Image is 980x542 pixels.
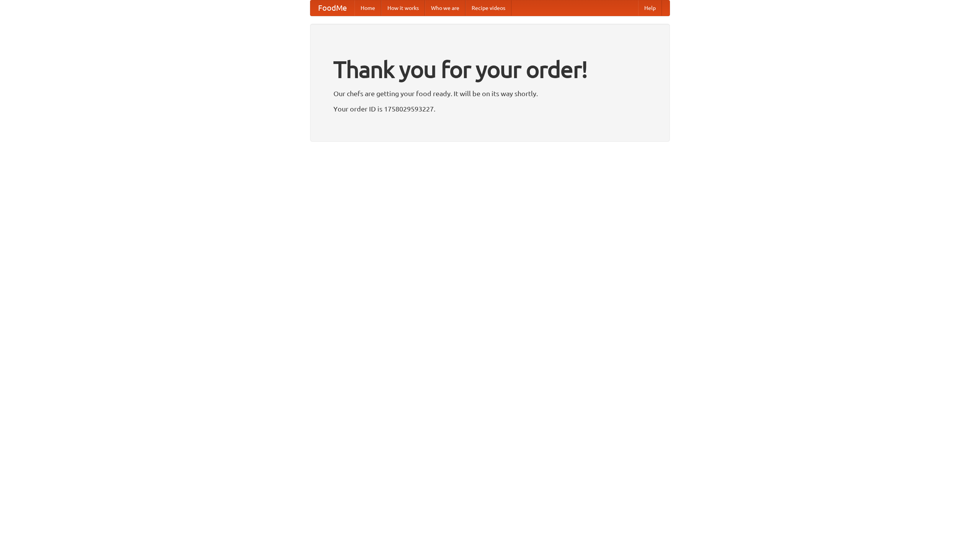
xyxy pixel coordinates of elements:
p: Your order ID is 1758029593227. [333,103,647,115]
p: Our chefs are getting your food ready. It will be on its way shortly. [333,88,647,99]
a: Recipe videos [465,0,511,16]
h1: Thank you for your order! [333,51,647,88]
a: Help [638,0,662,16]
a: Home [354,0,381,16]
a: FoodMe [310,0,354,16]
a: How it works [381,0,425,16]
a: Who we are [425,0,465,16]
